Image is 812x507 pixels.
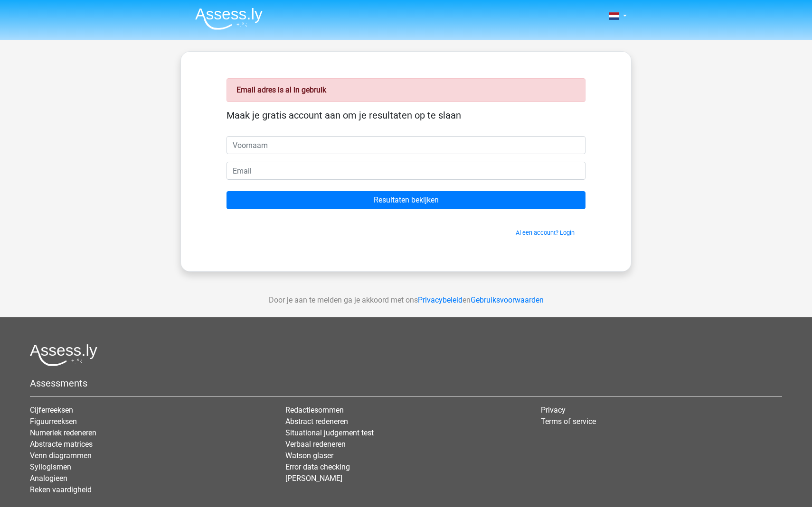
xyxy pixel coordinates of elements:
[285,474,342,483] a: [PERSON_NAME]
[285,440,346,449] a: Verbaal redeneren
[30,462,71,471] a: Syllogismen
[30,428,96,437] a: Numeriek redeneren
[285,451,333,460] a: Watson glaser
[227,162,585,180] input: Email
[227,191,585,209] input: Resultaten bekijken
[541,417,596,426] a: Terms of service
[30,451,92,460] a: Venn diagrammen
[30,406,73,415] a: Cijferreeksen
[227,136,585,154] input: Voornaam
[285,406,344,415] a: Redactiesommen
[30,485,92,494] a: Reken vaardigheid
[418,295,463,304] a: Privacybeleid
[195,8,263,30] img: Assessly
[236,85,326,94] strong: Email adres is al in gebruik
[30,474,67,483] a: Analogieen
[30,417,77,426] a: Figuurreeksen
[285,462,350,471] a: Error data checking
[285,428,374,437] a: Situational judgement test
[285,417,348,426] a: Abstract redeneren
[516,229,575,236] a: Al een account? Login
[541,406,566,415] a: Privacy
[471,295,544,304] a: Gebruiksvoorwaarden
[227,110,585,121] h5: Maak je gratis account aan om je resultaten op te slaan
[30,440,93,449] a: Abstracte matrices
[30,344,97,366] img: Assessly logo
[30,378,782,389] h5: Assessments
